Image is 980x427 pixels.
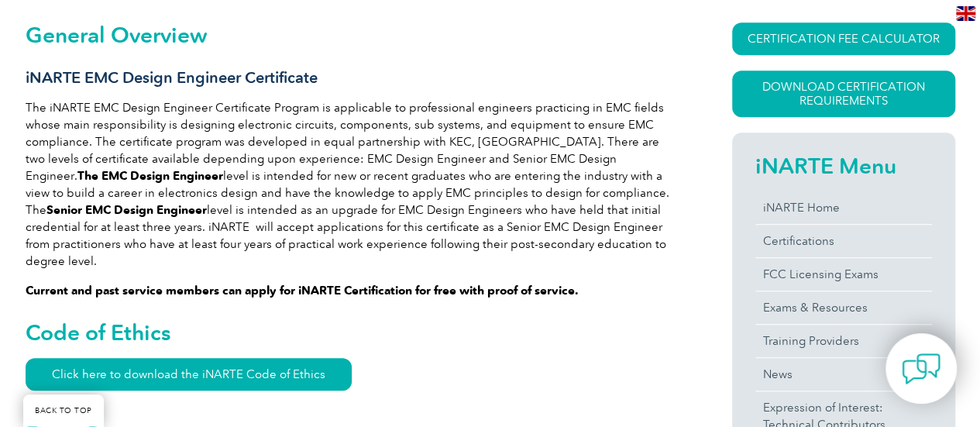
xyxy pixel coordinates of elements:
a: News [755,358,932,391]
strong: The EMC Design Engineer [77,169,223,183]
a: Download Certification Requirements [732,71,955,117]
img: en [956,6,975,21]
a: BACK TO TOP [23,394,104,427]
a: iNARTE Home [755,191,932,224]
a: FCC Licensing Exams [755,258,932,291]
p: The iNARTE EMC Design Engineer Certificate Program is applicable to professional engineers practi... [26,99,676,270]
img: contact-chat.png [902,350,940,388]
strong: Senior EMC Design Engineer [46,203,207,217]
h2: General Overview [26,22,676,47]
a: Training Providers [755,325,932,357]
a: Click here to download the iNARTE Code of Ethics [26,358,352,391]
a: Certifications [755,225,932,257]
h3: iNARTE EMC Design Engineer Certificate [26,68,676,88]
a: CERTIFICATION FEE CALCULATOR [732,22,955,55]
h2: iNARTE Menu [755,153,932,178]
strong: Current and past service members can apply for iNARTE Certification for free with proof of service. [26,284,579,298]
h2: Code of Ethics [26,320,676,345]
a: Exams & Resources [755,291,932,324]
